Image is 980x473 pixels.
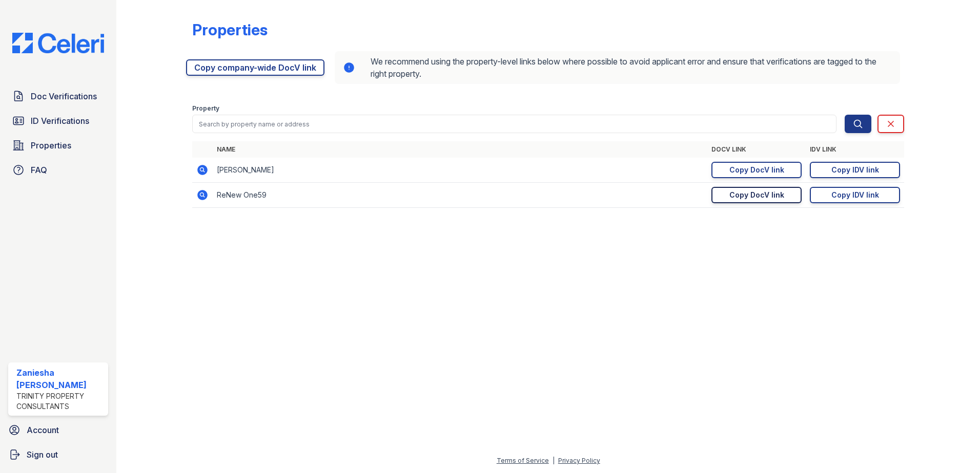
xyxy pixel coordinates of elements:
[31,115,89,127] span: ID Verifications
[335,51,900,84] div: We recommend using the property-level links below where possible to avoid applicant error and ens...
[810,187,900,203] a: Copy IDV link
[4,420,112,440] a: Account
[31,164,47,176] span: FAQ
[16,367,104,391] div: Zaniesha [PERSON_NAME]
[806,141,904,158] th: IDV Link
[213,141,707,158] th: Name
[16,391,104,412] div: Trinity Property Consultants
[497,457,549,464] a: Terms of Service
[27,424,59,436] span: Account
[213,183,707,208] td: ReNew One59
[8,86,108,106] a: Doc Verifications
[711,187,802,203] a: Copy DocV link
[553,457,555,464] div: |
[729,190,784,200] div: Copy DocV link
[192,115,836,133] input: Search by property name or address
[810,162,900,178] a: Copy IDV link
[711,162,802,178] a: Copy DocV link
[707,141,806,158] th: DocV Link
[186,59,324,76] a: Copy company-wide DocV link
[558,457,600,464] a: Privacy Policy
[31,90,97,102] span: Doc Verifications
[8,160,108,180] a: FAQ
[213,158,707,183] td: [PERSON_NAME]
[8,111,108,131] a: ID Verifications
[831,165,879,175] div: Copy IDV link
[192,20,268,39] div: Properties
[192,104,219,113] label: Property
[27,448,58,461] span: Sign out
[31,139,71,152] span: Properties
[4,33,112,53] img: CE_Logo_Blue-a8612792a0a2168367f1c8372b55b34899dd931a85d93a1a3d3e32e68fde9ad4.png
[831,190,879,200] div: Copy IDV link
[729,165,784,175] div: Copy DocV link
[4,444,112,465] a: Sign out
[8,135,108,156] a: Properties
